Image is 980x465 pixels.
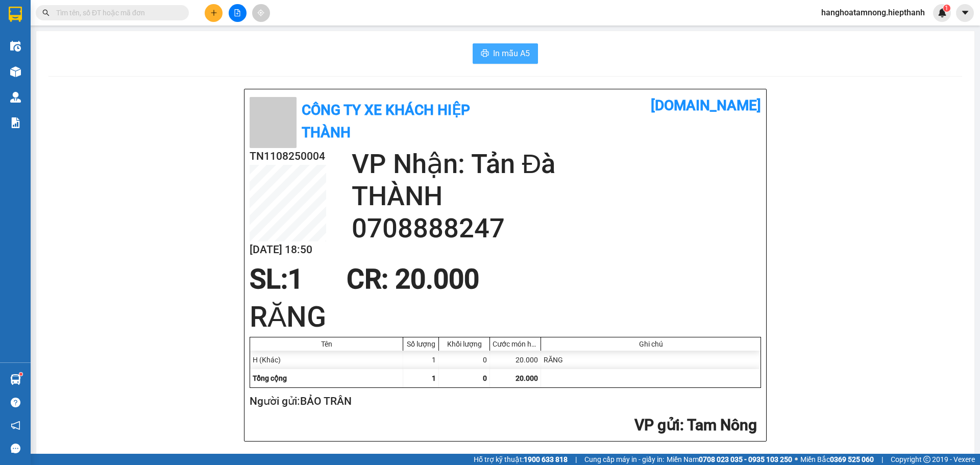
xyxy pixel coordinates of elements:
[288,263,303,295] span: 1
[250,297,761,337] h1: RĂNG
[956,4,974,22] button: caret-down
[253,374,287,382] span: Tổng cộng
[651,97,761,114] b: [DOMAIN_NAME]
[699,455,792,463] strong: 0708 023 035 - 0935 103 250
[253,340,400,348] div: Tên
[252,4,270,22] button: aim
[250,148,326,165] h2: TN1108250004
[667,454,792,465] span: Miền Nam
[938,8,947,17] img: icon-new-feature
[881,454,883,465] span: |
[352,180,761,212] h2: THÀNH
[250,351,403,369] div: H (Khác)
[234,9,241,16] span: file-add
[634,416,680,434] span: VP gửi
[474,454,568,465] span: Hỗ trợ kỹ thuật:
[250,393,757,410] h2: Người gửi: BẢO TRÂN
[830,455,874,463] strong: 0369 525 060
[541,351,761,369] div: RĂNG
[800,454,874,465] span: Miền Bắc
[544,340,758,348] div: Ghi chú
[403,351,439,369] div: 1
[210,9,217,16] span: plus
[481,49,489,59] span: printer
[483,374,487,382] span: 0
[490,351,541,369] div: 20.000
[945,5,948,12] span: 1
[302,102,470,141] b: Công Ty xe khách HIỆP THÀNH
[10,92,21,103] img: warehouse-icon
[10,41,21,52] img: warehouse-icon
[56,7,177,18] input: Tìm tên, số ĐT hoặc mã đơn
[9,7,22,22] img: logo-vxr
[493,47,530,60] span: In mẫu A5
[961,8,970,17] span: caret-down
[516,374,538,382] span: 20.000
[524,455,568,463] strong: 1900 633 818
[473,43,538,64] button: printerIn mẫu A5
[406,340,436,348] div: Số lượng
[493,340,538,348] div: Cước món hàng
[257,9,264,16] span: aim
[250,241,326,258] h2: [DATE] 18:50
[42,9,50,16] span: search
[229,4,247,22] button: file-add
[352,148,761,180] h2: VP Nhận: Tản Đà
[432,374,436,382] span: 1
[19,373,22,376] sup: 1
[575,454,577,465] span: |
[923,456,930,463] span: copyright
[10,117,21,128] img: solution-icon
[813,6,933,19] span: hanghoatamnong.hiepthanh
[347,263,479,295] span: CR : 20.000
[352,212,761,244] h2: 0708888247
[439,351,490,369] div: 0
[584,454,664,465] span: Cung cấp máy in - giấy in:
[795,457,798,461] span: ⚪️
[205,4,223,22] button: plus
[442,340,487,348] div: Khối lượng
[11,444,20,453] span: message
[250,415,757,436] h2: : Tam Nông
[11,398,20,407] span: question-circle
[943,5,950,12] sup: 1
[11,421,20,430] span: notification
[10,66,21,77] img: warehouse-icon
[10,374,21,385] img: warehouse-icon
[250,263,288,295] span: SL:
